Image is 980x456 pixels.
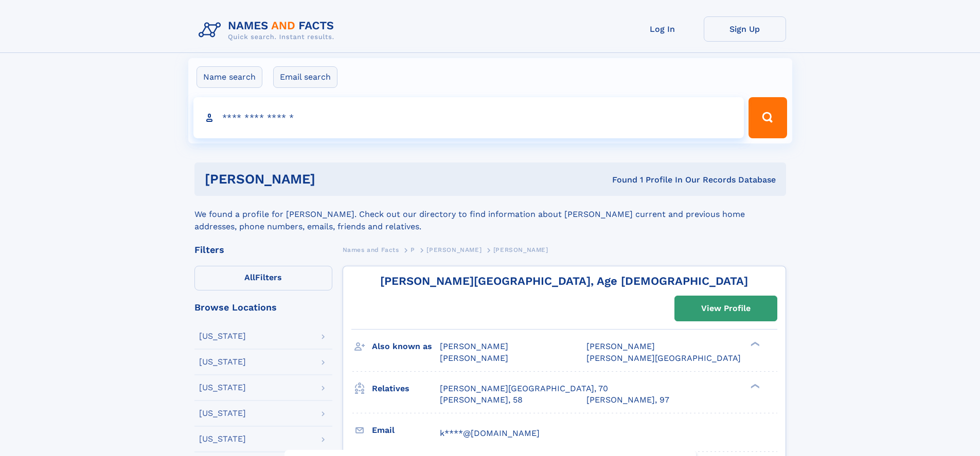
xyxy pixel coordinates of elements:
span: [PERSON_NAME] [440,353,508,363]
span: [PERSON_NAME][GEOGRAPHIC_DATA] [586,353,741,363]
a: P [411,243,415,256]
div: ❯ [748,382,760,389]
div: [US_STATE] [199,435,246,443]
span: All [244,272,255,282]
div: We found a profile for [PERSON_NAME]. Check out our directory to find information about [PERSON_N... [194,196,786,233]
label: Name search [197,66,262,88]
div: View Profile [701,297,751,320]
a: [PERSON_NAME], 58 [440,394,523,406]
div: [US_STATE] [199,384,246,392]
span: [PERSON_NAME] [493,246,548,253]
a: View Profile [675,296,777,321]
div: Browse Locations [194,303,332,312]
a: Log In [621,16,704,42]
span: [PERSON_NAME] [440,341,508,351]
a: Sign Up [704,16,786,42]
div: [US_STATE] [199,358,246,366]
h1: [PERSON_NAME] [205,173,464,186]
a: [PERSON_NAME][GEOGRAPHIC_DATA], 70 [440,383,608,394]
h3: Email [372,422,440,439]
h3: Relatives [372,380,440,397]
label: Email search [273,66,337,88]
div: Found 1 Profile In Our Records Database [464,174,776,186]
a: [PERSON_NAME] [426,243,482,256]
input: search input [193,97,744,138]
label: Filters [194,266,332,290]
a: [PERSON_NAME], 97 [586,394,669,406]
h3: Also known as [372,338,440,355]
span: P [411,246,415,253]
div: [US_STATE] [199,409,246,417]
span: [PERSON_NAME] [586,341,655,351]
img: Logo Names and Facts [194,16,343,44]
div: ❯ [748,341,760,348]
a: [PERSON_NAME][GEOGRAPHIC_DATA], Age [DEMOGRAPHIC_DATA] [380,275,748,287]
div: [US_STATE] [199,332,246,340]
a: Names and Facts [343,243,399,256]
div: Filters [194,245,332,254]
button: Search Button [749,97,787,138]
span: [PERSON_NAME] [426,246,482,253]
